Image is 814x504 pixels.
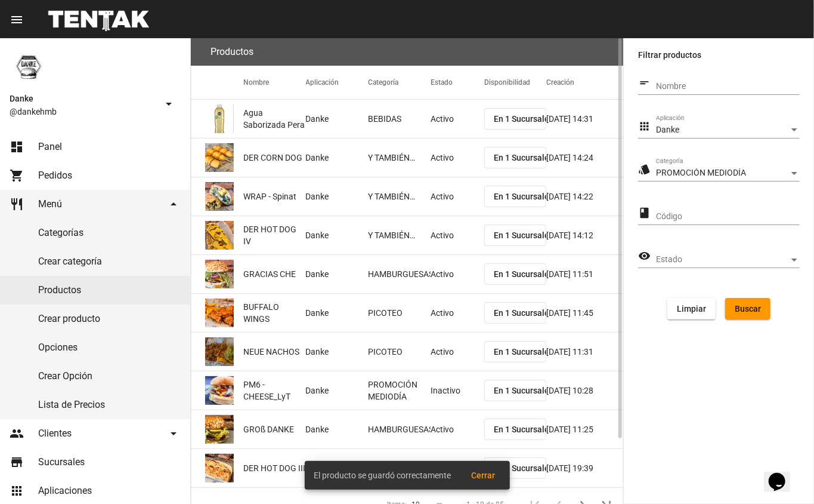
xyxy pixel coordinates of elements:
[38,456,85,468] span: Sucursales
[243,107,306,131] span: Agua Saborizada Pera
[667,298,716,319] button: Limpiar
[656,125,679,134] span: Danke
[38,170,72,182] span: Pedidos
[243,379,306,402] span: PM6 - CHEESE_LyT
[484,302,547,324] button: En 1 Sucursales
[10,168,24,183] mat-icon: shopping_cart
[243,66,306,99] mat-header-cell: Nombre
[638,206,651,220] mat-icon: class
[368,371,431,410] mat-cell: PROMOCIÓN MEDIODÍA
[431,66,484,99] mat-header-cell: Estado
[494,308,553,318] span: En 1 Sucursales
[656,168,746,177] span: PROMOCIÓN MEDIODÍA
[677,304,706,314] span: Limpiar
[764,456,802,492] iframe: chat widget
[431,177,484,216] mat-cell: Activo
[306,294,369,332] mat-cell: Danke
[656,255,789,265] span: Estado
[725,298,770,319] button: Buscar
[656,125,800,135] mat-select: Aplicación
[638,119,651,134] mat-icon: apps
[162,97,176,111] mat-icon: arrow_drop_down
[462,465,505,486] button: Cerrar
[546,177,623,216] mat-cell: [DATE] 14:22
[306,216,369,254] mat-cell: Danke
[368,177,431,216] mat-cell: Y TAMBIÉN…
[205,105,234,133] img: d7cd4ccb-e923-436d-94c5-56a0338c840e.png
[306,139,369,177] mat-cell: Danke
[38,485,92,497] span: Aplicaciones
[243,301,306,325] span: BUFFALO WINGS
[431,294,484,332] mat-cell: Activo
[484,263,547,285] button: En 1 Sucursales
[431,216,484,254] mat-cell: Activo
[368,216,431,254] mat-cell: Y TAMBIÉN…
[494,192,553,201] span: En 1 Sucursales
[546,66,623,99] mat-header-cell: Creación
[205,415,234,444] img: e78ba89a-d4a4-48df-a29c-741630618342.png
[484,380,547,401] button: En 1 Sucursales
[368,294,431,332] mat-cell: PICOTEO
[546,139,623,177] mat-cell: [DATE] 14:24
[243,152,302,164] span: DER CORN DOG
[38,198,62,210] span: Menú
[306,255,369,293] mat-cell: Danke
[431,255,484,293] mat-cell: Activo
[546,294,623,332] mat-cell: [DATE] 11:45
[656,82,800,91] input: Nombre
[368,255,431,293] mat-cell: HAMBURGUESAS
[306,410,369,448] mat-cell: Danke
[166,426,181,441] mat-icon: arrow_drop_down
[205,221,234,250] img: 2101e8c8-98bc-4e4a-b63d-15c93b71735f.png
[484,66,547,99] mat-header-cell: Disponibilidad
[546,333,623,371] mat-cell: [DATE] 11:31
[431,371,484,410] mat-cell: Inactivo
[472,471,496,480] span: Cerrar
[205,454,234,483] img: 80660d7d-92ce-4920-87ef-5263067dcc48.png
[638,162,651,177] mat-icon: style
[38,141,62,153] span: Panel
[306,66,369,99] mat-header-cell: Aplicación
[10,13,24,27] mat-icon: menu
[191,38,623,66] flou-section-header: Productos
[368,100,431,138] mat-cell: BEBIDAS
[546,371,623,410] mat-cell: [DATE] 10:28
[484,419,547,440] button: En 1 Sucursales
[10,426,24,441] mat-icon: people
[546,449,623,487] mat-cell: [DATE] 19:39
[546,216,623,254] mat-cell: [DATE] 14:12
[243,346,299,358] span: NEUE NACHOS
[484,147,547,168] button: En 1 Sucursales
[205,376,234,405] img: f4fd4fc5-1d0f-45c4-b852-86da81b46df0.png
[656,212,800,222] input: Código
[205,337,234,366] img: ce274695-1ce7-40c2-b596-26e3d80ba656.png
[10,484,24,498] mat-icon: apps
[306,333,369,371] mat-cell: Danke
[306,100,369,138] mat-cell: Danke
[368,333,431,371] mat-cell: PICOTEO
[243,423,294,435] span: GROß DANKE
[10,106,157,118] span: @dankehmb
[494,269,553,279] span: En 1 Sucursales
[38,428,72,440] span: Clientes
[546,410,623,448] mat-cell: [DATE] 11:25
[638,48,800,62] label: Filtrar productos
[10,48,48,86] img: 1d4517d0-56da-456b-81f5-6111ccf01445.png
[638,76,651,90] mat-icon: short_text
[484,186,547,207] button: En 1 Sucursales
[484,225,547,246] button: En 1 Sucursales
[166,197,181,211] mat-icon: arrow_drop_down
[494,231,553,240] span: En 1 Sucursales
[243,462,305,474] span: DER HOT DOG III
[431,410,484,448] mat-cell: Activo
[10,140,24,154] mat-icon: dashboard
[494,347,553,357] span: En 1 Sucursales
[243,190,296,202] span: WRAP - Spinat
[431,100,484,138] mat-cell: Activo
[494,386,553,395] span: En 1 Sucursales
[494,114,553,124] span: En 1 Sucursales
[314,469,451,481] span: El producto se guardó correctamente
[368,139,431,177] mat-cell: Y TAMBIÉN…
[368,410,431,448] mat-cell: HAMBURGUESAS
[10,455,24,469] mat-icon: store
